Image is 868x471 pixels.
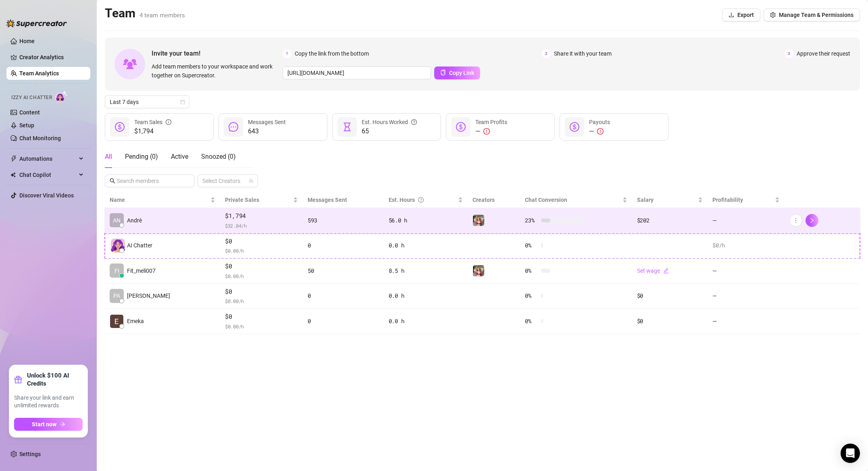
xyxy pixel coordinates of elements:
span: message [229,122,238,132]
span: exclamation-circle [597,128,604,135]
span: Chat Conversion [525,197,567,203]
a: Content [19,109,40,116]
h2: Team [105,6,185,21]
span: Andrè [127,216,142,225]
a: Discover Viral Videos [19,192,74,199]
a: Settings [19,451,41,457]
span: download [729,12,734,18]
span: copy [440,70,446,75]
span: 0 % [525,266,538,275]
button: Manage Team & Permissions [764,8,860,21]
div: 56.0 h [389,216,463,225]
div: — [589,127,610,136]
span: Fit_meli007 [127,266,156,275]
span: 65 [362,127,417,136]
div: 8.5 h [389,266,463,275]
span: dollar-circle [570,122,579,132]
img: fit_meli007 [473,265,484,276]
span: 2 [542,49,551,58]
td: — [708,309,785,334]
span: Add team members to your workspace and work together on Supercreator. [152,62,279,80]
span: Active [171,153,188,160]
span: Share your link and earn unlimited rewards [14,394,83,410]
a: Team Analytics [19,70,59,77]
span: Payouts [589,119,610,125]
div: Open Intercom Messenger [841,444,860,463]
div: 0.0 h [389,317,463,326]
a: Chat Monitoring [19,135,61,141]
div: $0 [637,317,703,326]
span: search [110,178,115,184]
span: 0 % [525,291,538,300]
span: $0 [225,312,298,322]
button: Start nowarrow-right [14,418,83,431]
span: Start now [32,421,56,427]
span: calendar [180,100,185,104]
span: $0 [225,261,298,271]
div: 0 [308,241,379,250]
div: 0 [308,291,379,300]
span: 3 [785,49,793,58]
div: 593 [308,216,379,225]
span: exclamation-circle [483,128,490,135]
span: Automations [19,152,77,165]
span: Manage Team & Permissions [779,12,853,18]
span: Name [110,195,209,204]
span: Team Profits [475,119,507,125]
span: $ 0.00 /h [225,272,298,280]
span: hourglass [342,122,352,132]
td: — [708,258,785,284]
td: — [708,208,785,233]
span: 0 % [525,317,538,326]
button: Copy Link [434,66,480,79]
span: right [809,218,815,223]
span: 4 team members [139,12,185,19]
span: $ 0.00 /h [225,322,298,330]
span: 0 % [525,241,538,250]
th: Name [105,192,220,208]
div: 0.0 h [389,241,463,250]
img: Chat Copilot [10,172,16,178]
span: edit [663,268,669,274]
span: Copy the link from the bottom [295,49,369,58]
div: — [475,127,507,136]
img: AI Chatter [55,91,68,102]
td: — [708,284,785,309]
button: Export [722,8,760,21]
div: Team Sales [134,118,171,127]
span: $ 32.04 /h [225,222,298,230]
input: Search members [117,176,183,185]
img: izzy-ai-chatter-avatar-DDCN_rTZ.svg [111,239,125,253]
div: $0 [637,291,703,300]
span: more [793,218,799,223]
span: $ 0.00 /h [225,297,298,305]
div: All [105,152,112,162]
div: $202 [637,216,703,225]
span: AI Chatter [127,241,152,250]
span: 1 [283,49,291,58]
span: Private Sales [225,197,259,203]
span: question-circle [418,195,424,204]
span: Snoozed ( 0 ) [201,153,236,160]
span: thunderbolt [10,156,17,162]
span: $ 0.00 /h [225,247,298,255]
span: 643 [248,127,286,136]
span: [PERSON_NAME] [127,291,170,300]
span: dollar-circle [115,122,125,132]
span: Copy Link [449,70,474,76]
span: Share it with your team [554,49,612,58]
span: Messages Sent [308,197,347,203]
span: Salary [637,197,654,203]
span: FI [114,266,119,275]
div: Est. Hours Worked [362,118,417,127]
span: question-circle [411,118,417,127]
img: Emeka [110,315,123,328]
a: Setup [19,122,34,129]
span: Chat Copilot [19,168,77,181]
div: Pending ( 0 ) [125,152,158,162]
span: $0 [225,287,298,297]
th: Creators [468,192,520,208]
a: Home [19,38,35,44]
span: Profitability [712,197,743,203]
div: $0 /h [712,241,780,250]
